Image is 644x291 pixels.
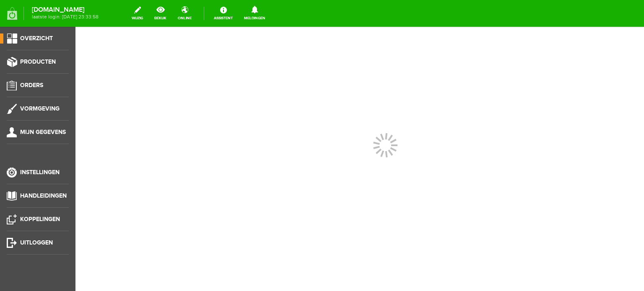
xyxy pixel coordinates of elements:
a: online [173,4,197,23]
span: laatste login: [DATE] 23:33:58 [32,15,99,19]
span: Mijn gegevens [20,129,66,136]
a: wijzig [127,4,148,23]
span: Vormgeving [20,105,60,112]
span: Uitloggen [20,239,53,246]
strong: [DOMAIN_NAME] [32,8,99,12]
span: Producten [20,58,56,65]
span: Koppelingen [20,216,60,223]
span: Instellingen [20,169,60,176]
span: Handleidingen [20,192,67,199]
a: Meldingen [239,4,270,23]
a: Assistent [209,4,238,23]
span: Overzicht [20,35,53,42]
span: Orders [20,82,43,89]
a: bekijk [149,4,171,23]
